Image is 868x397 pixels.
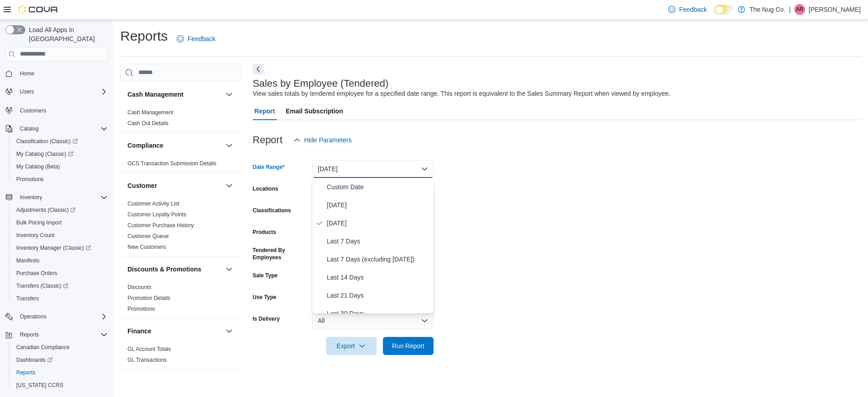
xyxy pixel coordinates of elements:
p: | [789,4,791,15]
span: GL Account Totals [127,346,171,353]
span: Catalog [16,123,108,134]
span: Canadian Compliance [16,344,70,351]
button: Cash Management [127,90,222,99]
p: The Nug Co. [750,4,785,15]
span: Reports [16,369,35,376]
button: Run Report [383,337,434,355]
span: Cash Out Details [127,120,169,127]
span: Purchase Orders [16,270,57,277]
a: Inventory Manager (Classic) [13,243,94,253]
p: [PERSON_NAME] [809,4,861,15]
h3: Finance [127,327,151,336]
span: Reports [20,331,39,338]
a: New Customers [127,244,166,250]
span: Bulk Pricing Import [13,217,108,228]
button: Users [16,86,38,97]
a: Reports [13,367,39,378]
button: Reports [2,328,111,341]
a: Feedback [173,30,219,48]
span: Purchase Orders [13,268,108,279]
button: Catalog [2,122,111,135]
input: Dark Mode [714,5,733,14]
span: Load All Apps in [GEOGRAPHIC_DATA] [25,25,108,43]
button: Inventory [127,378,222,387]
button: Customer [127,181,222,190]
button: All [312,312,434,330]
a: Transfers (Classic) [9,280,111,292]
a: Discounts [127,284,151,290]
a: GL Transactions [127,357,167,363]
label: Use Type [253,294,276,301]
button: Compliance [127,141,222,150]
a: Promotions [127,306,155,312]
span: Inventory Count [13,230,108,241]
button: Customers [2,103,111,117]
button: Inventory [2,191,111,204]
a: Customer Queue [127,233,169,239]
button: Catalog [16,123,42,134]
span: Last 30 Days [327,308,430,319]
label: Products [253,229,276,236]
div: Finance [120,344,242,369]
a: Adjustments (Classic) [13,205,79,215]
span: Customers [20,107,46,114]
span: Hide Parameters [304,135,352,145]
div: View sales totals by tendered employee for a specified date range. This report is equivalent to t... [253,89,670,98]
label: Classifications [253,207,291,214]
span: OCS Transaction Submission Details [127,160,217,167]
span: Reports [16,329,108,340]
a: Cash Out Details [127,120,169,126]
label: Date Range [253,163,285,171]
h1: Reports [120,27,168,45]
span: Transfers [16,295,39,302]
div: Compliance [120,158,242,173]
span: Canadian Compliance [13,342,108,353]
a: Customers [16,105,50,116]
span: Last 7 Days (excluding [DATE]) [327,254,430,265]
button: Finance [224,326,235,336]
button: Customer [224,180,235,191]
span: [DATE] [327,200,430,210]
span: Adjustments (Classic) [13,205,108,215]
button: Operations [16,311,50,322]
button: Cash Management [224,89,235,100]
span: Last 7 Days [327,236,430,247]
a: Customer Loyalty Points [127,211,186,218]
h3: Customer [127,181,157,190]
span: Customer Purchase History [127,222,194,229]
span: Manifests [13,255,108,266]
div: Discounts & Promotions [120,282,242,318]
span: Inventory Manager (Classic) [13,243,108,253]
span: Inventory [20,194,42,201]
button: Users [2,85,111,98]
a: OCS Transaction Submission Details [127,160,217,167]
span: Feedback [679,5,707,14]
span: Customer Activity List [127,200,179,207]
button: Discounts & Promotions [127,265,222,274]
span: Last 14 Days [327,272,430,283]
span: Export [331,337,371,355]
a: My Catalog (Classic) [13,149,77,159]
img: Cova [18,5,59,14]
span: Classification (Classic) [16,138,78,145]
a: Classification (Classic) [9,135,111,148]
span: Operations [16,311,108,322]
button: Discounts & Promotions [224,264,235,275]
a: Transfers (Classic) [13,280,72,291]
div: Customer [120,198,242,256]
a: Classification (Classic) [13,136,81,147]
button: Bulk Pricing Import [9,216,111,229]
h3: Report [253,135,283,145]
a: Adjustments (Classic) [9,204,111,216]
span: AR [796,4,804,15]
div: Select listbox [312,178,434,313]
h3: Discounts & Promotions [127,265,201,274]
span: Users [20,88,34,95]
a: Inventory Count [13,230,58,241]
button: Hide Parameters [290,131,355,149]
button: Canadian Compliance [9,341,111,354]
button: Inventory [16,192,46,203]
label: Is Delivery [253,315,280,322]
